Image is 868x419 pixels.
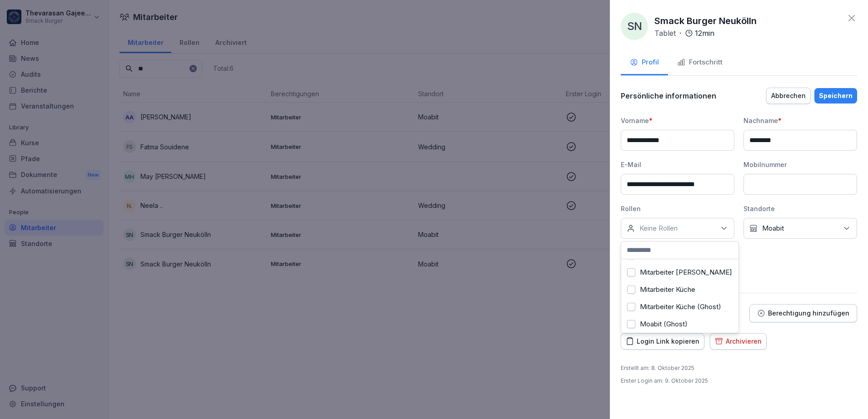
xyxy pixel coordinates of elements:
[621,13,648,40] div: SN
[749,304,857,322] button: Berechtigung hinzufügen
[640,286,695,294] label: Mitarbeiter Küche
[677,57,723,68] div: Fortschritt
[743,160,857,169] div: Mobilnummer
[621,91,716,100] p: Persönliche informationen
[814,88,857,104] button: Speichern
[710,333,767,350] button: Archivieren
[639,224,678,233] p: Keine Rollen
[768,310,849,317] p: Berechtigung hinzufügen
[621,364,694,372] p: Erstellt am : 8. Oktober 2025
[668,51,732,75] button: Fortschritt
[695,28,714,39] p: 12 min
[640,268,732,276] label: Mitarbeiter [PERSON_NAME]
[715,336,762,346] div: Archivieren
[766,88,811,104] button: Abbrechen
[621,116,734,125] div: Vorname
[654,28,714,39] div: ·
[621,51,668,75] button: Profil
[640,320,688,328] label: Moabit (Ghost)
[654,28,676,39] p: Tablet
[621,333,704,350] button: Login Link kopieren
[630,57,659,68] div: Profil
[771,91,806,101] div: Abbrechen
[621,377,708,385] p: Erster Login am : 9. Oktober 2025
[654,14,757,28] p: Smack Burger Neukölln
[743,116,857,125] div: Nachname
[626,336,699,346] div: Login Link kopieren
[621,204,734,213] div: Rollen
[640,303,721,311] label: Mitarbeiter Küche (Ghost)
[621,160,734,169] div: E-Mail
[762,224,784,233] p: Moabit
[819,91,853,101] div: Speichern
[743,204,857,213] div: Standorte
